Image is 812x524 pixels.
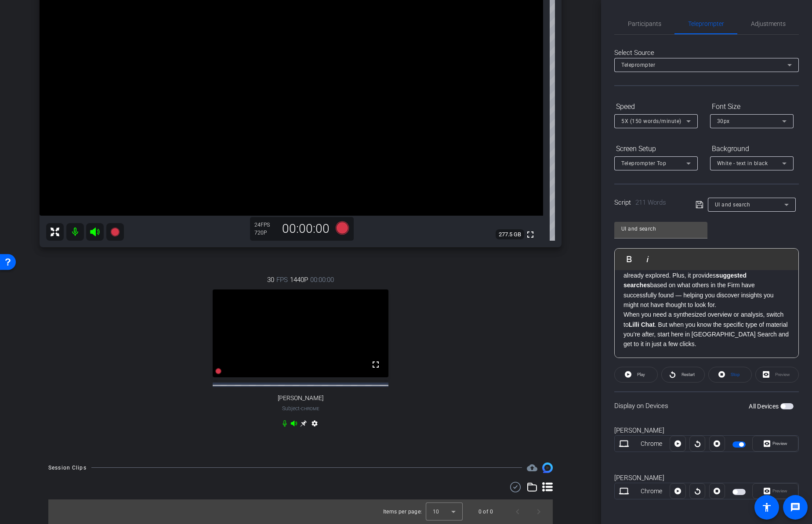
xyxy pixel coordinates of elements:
[614,367,658,383] button: Play
[300,405,301,412] span: -
[614,48,799,58] div: Select Source
[267,275,274,285] span: 30
[633,487,670,496] div: Chrome
[628,21,661,27] span: Participants
[542,463,553,473] img: Session clips
[310,275,334,285] span: 00:00:00
[261,222,270,228] span: FPS
[717,118,730,124] span: 30px
[290,275,308,285] span: 1440P
[278,394,323,402] span: [PERSON_NAME]
[661,367,705,383] button: Restart
[254,221,276,228] div: 24
[48,463,87,472] div: Session Clips
[301,406,319,411] span: Chrome
[525,229,536,240] mat-icon: fullscreen
[621,118,681,124] span: 5X (150 words/minute)
[710,141,794,156] div: Background
[761,502,772,513] mat-icon: accessibility
[621,160,666,166] span: Teleprompter Top
[717,160,768,166] span: White - text in black
[621,224,700,234] input: Title
[629,321,655,328] strong: Lilli Chat
[282,405,319,412] span: Subject
[681,372,695,377] span: Restart
[507,501,528,522] button: Previous page
[614,473,799,483] div: [PERSON_NAME]
[751,21,786,27] span: Adjustments
[276,221,335,236] div: 00:00:00
[772,441,787,446] span: Preview
[383,507,422,516] div: Items per page:
[633,439,670,448] div: Chrome
[715,202,750,208] span: UI and search
[710,99,794,114] div: Font Size
[614,141,698,156] div: Screen Setup
[614,198,683,208] div: Script
[749,402,780,411] label: All Devices
[623,310,790,349] p: When you need a synthesized overview or analysis, switch to . But when you know the specific type...
[731,372,740,377] span: Stop
[708,367,752,383] button: Stop
[309,420,320,430] mat-icon: settings
[254,229,276,236] div: 720P
[478,507,493,516] div: 0 of 0
[621,62,655,68] span: Teleprompter
[276,275,288,285] span: FPS
[370,359,381,370] mat-icon: fullscreen
[614,99,698,114] div: Speed
[637,372,645,377] span: Play
[527,463,537,473] span: Destinations for your clips
[614,391,799,420] div: Display on Devices
[752,436,798,452] button: Preview
[528,501,549,522] button: Next page
[527,463,537,473] mat-icon: cloud_upload
[623,251,790,310] p: Lilli Search also keeps track of your , so you can quickly revisit queries and documents you’ve a...
[496,229,524,240] span: 277.5 GB
[688,21,724,27] span: Teleprompter
[790,502,801,513] mat-icon: message
[635,199,666,206] span: 211 Words
[614,426,799,436] div: [PERSON_NAME]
